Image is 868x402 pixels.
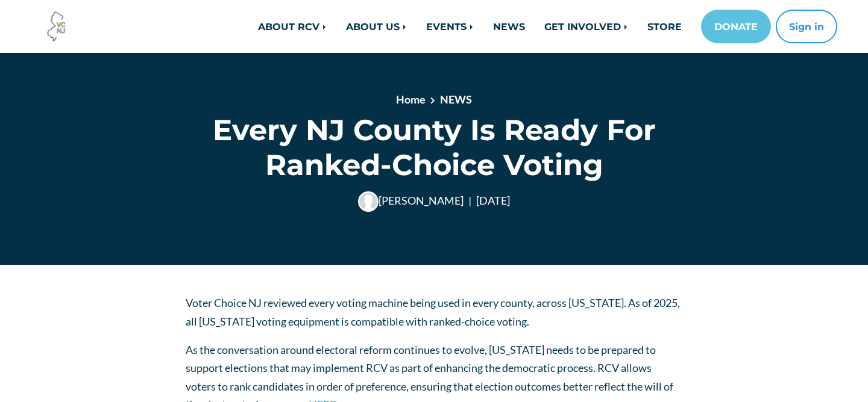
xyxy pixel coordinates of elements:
button: Sign in or sign up [776,10,837,43]
a: GET INVOLVED [535,14,638,39]
p: Voter Choice NJ reviewed every voting machine being used in every county, across [US_STATE]. As o... [186,294,683,330]
span: | [468,194,471,207]
a: NEWS [440,93,472,106]
a: NEWS [483,14,535,39]
h1: Every NJ County Is Ready For Ranked-Choice Voting [186,113,683,182]
nav: breadcrumb [228,91,640,113]
a: DONATE [701,10,771,43]
img: Voter Choice NJ [40,10,73,43]
a: STORE [638,14,691,39]
div: [PERSON_NAME] [DATE] [186,191,683,212]
a: ABOUT RCV [248,14,336,39]
a: Home [396,93,426,106]
a: EVENTS [417,14,483,39]
a: ABOUT US [336,14,417,39]
img: Chris Gray [358,191,379,212]
nav: Main navigation [176,10,837,43]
